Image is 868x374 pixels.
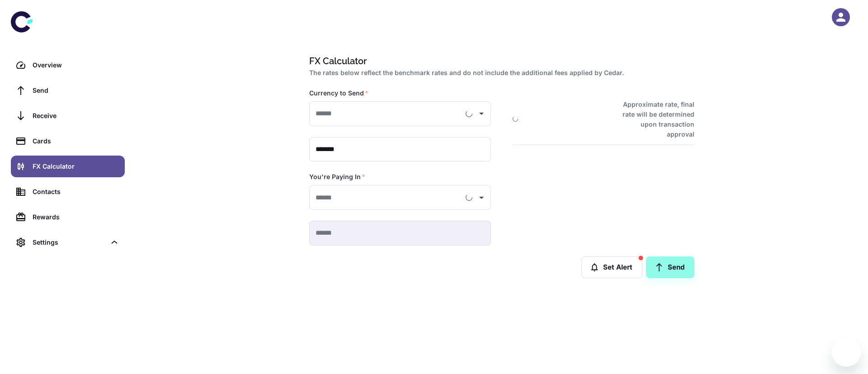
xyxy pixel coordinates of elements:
iframe: Button to launch messaging window [832,338,861,367]
button: Set Alert [581,256,642,278]
label: Currency to Send [309,89,368,98]
button: Open [475,191,488,204]
a: Rewards [11,206,125,228]
div: Rewards [33,212,119,222]
div: Send [33,85,119,95]
a: Contacts [11,181,125,203]
div: Settings [11,232,125,253]
a: Send [11,80,125,101]
div: FX Calculator [33,161,119,171]
button: Open [475,107,488,120]
div: Contacts [33,187,119,197]
a: Overview [11,54,125,76]
div: Settings [33,237,106,247]
a: Receive [11,105,125,127]
div: Receive [33,111,119,121]
h1: FX Calculator [309,54,691,68]
a: Send [646,256,694,278]
div: Overview [33,60,119,70]
div: Cards [33,136,119,146]
h6: Approximate rate, final rate will be determined upon transaction approval [613,99,694,139]
label: You're Paying In [309,172,365,181]
a: Cards [11,130,125,152]
a: FX Calculator [11,156,125,177]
